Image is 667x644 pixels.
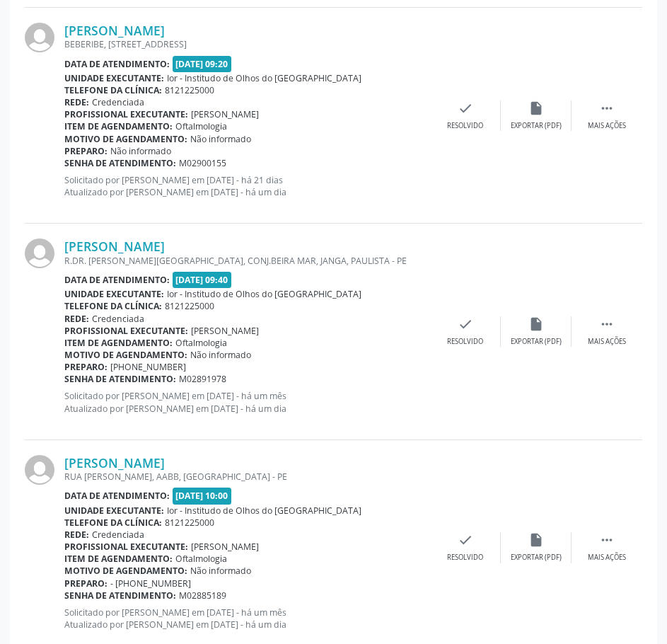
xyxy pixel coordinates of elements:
div: Resolvido [447,553,483,563]
i:  [599,100,615,116]
span: 8121225000 [165,84,214,96]
div: Resolvido [447,121,483,131]
div: BEBERIBE, [STREET_ADDRESS] [64,38,430,50]
img: img [25,455,54,485]
span: Não informado [190,565,251,577]
span: [DATE] 10:00 [173,488,232,504]
b: Rede: [64,96,89,108]
span: [PERSON_NAME] [191,108,259,120]
span: Oftalmologia [175,337,227,349]
span: 8121225000 [165,517,214,529]
i:  [599,316,615,332]
span: [PERSON_NAME] [191,541,259,553]
div: RUA [PERSON_NAME], AABB, [GEOGRAPHIC_DATA] - PE [64,471,430,483]
b: Item de agendamento: [64,553,173,565]
p: Solicitado por [PERSON_NAME] em [DATE] - há 21 dias Atualizado por [PERSON_NAME] em [DATE] - há u... [64,174,430,198]
span: Ior - Institudo de Olhos do [GEOGRAPHIC_DATA] [167,288,361,300]
b: Item de agendamento: [64,120,173,132]
b: Motivo de agendamento: [64,133,187,145]
div: R.DR. [PERSON_NAME][GEOGRAPHIC_DATA], CONJ.BEIRA MAR, JANGA, PAULISTA - PE [64,255,430,267]
p: Solicitado por [PERSON_NAME] em [DATE] - há um mês Atualizado por [PERSON_NAME] em [DATE] - há um... [64,606,430,631]
div: Mais ações [588,553,626,563]
span: M02900155 [179,157,226,169]
b: Data de atendimento: [64,490,170,502]
b: Telefone da clínica: [64,517,162,529]
i: insert_drive_file [528,532,544,548]
b: Telefone da clínica: [64,300,162,312]
b: Rede: [64,529,89,541]
b: Motivo de agendamento: [64,349,187,361]
i: insert_drive_file [528,316,544,332]
b: Unidade executante: [64,288,164,300]
span: [PHONE_NUMBER] [110,361,186,373]
b: Rede: [64,313,89,325]
div: Exportar (PDF) [511,337,562,347]
b: Profissional executante: [64,541,188,553]
b: Unidade executante: [64,72,164,84]
b: Data de atendimento: [64,274,170,286]
span: Credenciada [92,529,144,541]
b: Profissional executante: [64,108,188,120]
b: Preparo: [64,361,108,373]
span: [PERSON_NAME] [191,325,259,337]
span: Não informado [190,349,251,361]
span: Credenciada [92,96,144,108]
div: Resolvido [447,337,483,347]
b: Unidade executante: [64,505,164,517]
b: Senha de atendimento: [64,590,176,602]
b: Profissional executante: [64,325,188,337]
div: Mais ações [588,121,626,131]
b: Motivo de agendamento: [64,565,187,577]
span: - [PHONE_NUMBER] [110,577,191,590]
a: [PERSON_NAME] [64,455,165,471]
span: Ior - Institudo de Olhos do [GEOGRAPHIC_DATA] [167,505,361,517]
span: 8121225000 [165,300,214,312]
b: Senha de atendimento: [64,157,176,169]
i: check [458,100,473,116]
div: Mais ações [588,337,626,347]
b: Telefone da clínica: [64,84,162,96]
i:  [599,532,615,548]
span: Oftalmologia [175,120,227,132]
span: M02891978 [179,373,226,385]
span: Credenciada [92,313,144,325]
a: [PERSON_NAME] [64,23,165,38]
i: check [458,532,473,548]
span: Ior - Institudo de Olhos do [GEOGRAPHIC_DATA] [167,72,361,84]
span: M02885189 [179,590,226,602]
p: Solicitado por [PERSON_NAME] em [DATE] - há um mês Atualizado por [PERSON_NAME] em [DATE] - há um... [64,390,430,414]
span: [DATE] 09:40 [173,272,232,288]
b: Preparo: [64,577,108,590]
i: insert_drive_file [528,100,544,116]
b: Item de agendamento: [64,337,173,349]
span: Não informado [190,133,251,145]
b: Preparo: [64,145,108,157]
span: Oftalmologia [175,553,227,565]
div: Exportar (PDF) [511,121,562,131]
b: Senha de atendimento: [64,373,176,385]
img: img [25,238,54,268]
i: check [458,316,473,332]
a: [PERSON_NAME] [64,238,165,254]
span: [DATE] 09:20 [173,56,232,72]
div: Exportar (PDF) [511,553,562,563]
img: img [25,23,54,52]
span: Não informado [110,145,171,157]
b: Data de atendimento: [64,58,170,70]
